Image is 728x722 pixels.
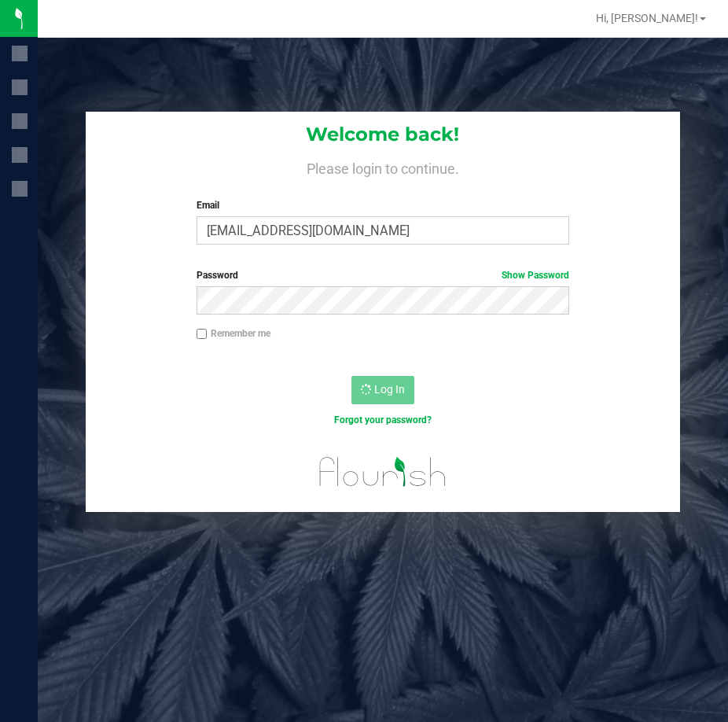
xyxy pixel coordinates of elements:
[197,198,569,212] label: Email
[197,329,208,340] input: Remember me
[351,376,414,404] button: Log In
[374,383,405,396] span: Log In
[502,270,569,281] a: Show Password
[86,124,681,145] h1: Welcome back!
[596,12,698,24] span: Hi, [PERSON_NAME]!
[197,326,270,341] label: Remember me
[334,414,432,425] a: Forgot your password?
[308,444,457,500] img: flourish_logo.svg
[86,157,681,176] h4: Please login to continue.
[197,270,238,281] span: Password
